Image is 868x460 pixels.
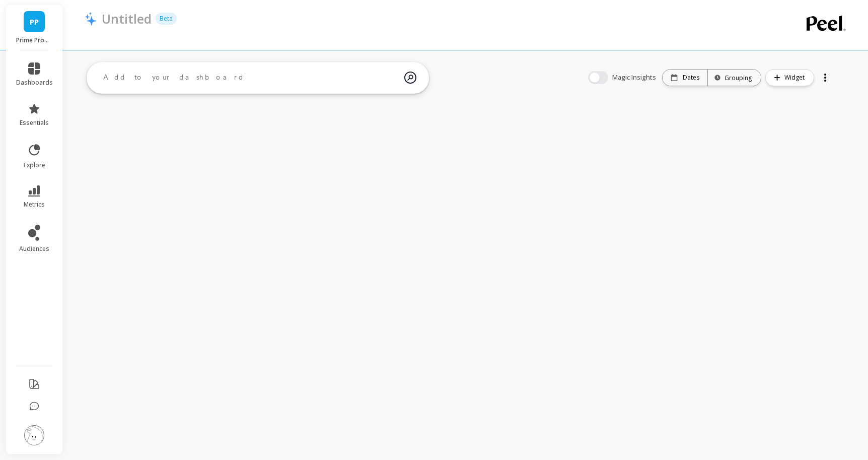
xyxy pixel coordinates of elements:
[24,161,45,169] span: explore
[20,119,49,127] span: essentials
[85,12,97,26] img: header icon
[156,13,177,25] p: Beta
[404,64,416,91] img: magic search icon
[102,10,152,27] p: Untitled
[16,79,53,87] span: dashboards
[19,245,49,253] span: audiences
[765,69,814,86] button: Widget
[30,16,39,28] span: PP
[717,73,752,83] div: Grouping
[612,73,658,83] span: Magic Insights
[683,74,699,82] p: Dates
[784,73,808,83] span: Widget
[24,425,44,445] img: profile picture
[16,36,53,44] p: Prime Prometics™
[24,201,45,209] span: metrics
